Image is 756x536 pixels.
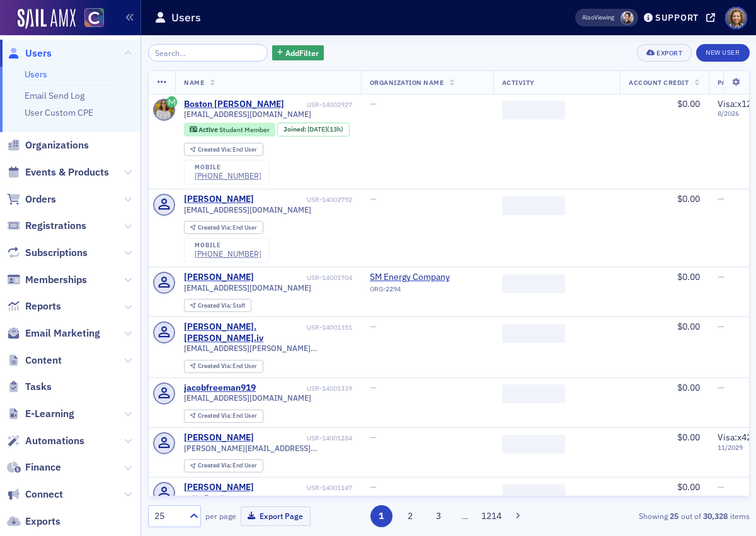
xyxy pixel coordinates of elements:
a: [PERSON_NAME] [184,432,254,444]
span: — [370,321,377,332]
a: [PHONE_NUMBER] [195,249,261,259]
a: Organizations [7,138,89,152]
a: SailAMX [18,9,76,29]
span: Name [184,78,204,87]
span: Subscriptions [25,246,88,260]
button: 2 [399,505,421,527]
span: E-Learning [25,407,74,421]
div: Created Via: End User [184,221,263,234]
a: View Homepage [76,8,104,30]
span: $0.00 [677,271,700,282]
span: Reports [25,299,61,313]
a: New User [696,44,749,62]
button: AddFilter [272,45,324,61]
div: Staff [198,303,246,310]
a: Memberships [7,273,87,287]
span: ‌ [502,384,565,403]
span: — [718,382,724,393]
span: ‌ [502,101,565,120]
div: Showing out of items [558,510,749,522]
button: Export [637,44,692,62]
span: Active [198,125,219,134]
a: Exports [7,515,60,528]
a: Email Send Log [25,90,84,101]
a: Orders [7,193,56,206]
a: [PERSON_NAME] [184,482,254,493]
a: Active Student Member [190,125,270,133]
div: Export [656,50,682,57]
div: Joined: 2025-08-20 00:00:00 [277,123,349,137]
span: — No Email — [184,493,232,503]
div: Created Via: End User [184,459,263,472]
button: Export Page [241,506,311,526]
span: — [370,382,377,393]
span: [EMAIL_ADDRESS][DOMAIN_NAME] [184,109,311,119]
span: Created Via : [198,411,233,420]
span: Pamela Galey-Coleman [621,11,634,25]
span: — [718,193,724,204]
div: USR-14001339 [258,384,352,393]
div: mobile [195,164,261,171]
span: Users [25,47,52,60]
a: [PHONE_NUMBER] [195,171,261,181]
div: 25 [154,510,182,523]
a: SM Energy Company [370,272,484,283]
a: User Custom CPE [25,107,93,118]
a: Reports [7,299,61,313]
span: — [370,193,377,204]
span: Email Marketing [25,327,100,340]
a: Users [25,69,47,80]
a: Automations [7,434,84,448]
div: USR-14002927 [287,101,352,109]
div: End User [198,413,258,420]
span: Memberships [25,273,87,287]
div: USR-14001704 [256,274,352,282]
a: [PERSON_NAME] [184,272,254,283]
span: — [718,321,724,332]
a: Connect [7,488,63,501]
span: ‌ [502,274,565,293]
span: Registrations [25,219,86,233]
a: [PERSON_NAME] [184,194,254,205]
span: Automations [25,434,84,448]
a: Subscriptions [7,246,88,260]
span: [EMAIL_ADDRESS][PERSON_NAME][DOMAIN_NAME] [184,343,352,353]
strong: 30,328 [701,510,730,522]
span: [EMAIL_ADDRESS][DOMAIN_NAME] [184,393,311,403]
span: Tasks [25,380,52,394]
label: per page [205,510,236,522]
div: End User [198,225,258,232]
span: [PERSON_NAME][EMAIL_ADDRESS][PERSON_NAME][DOMAIN_NAME] [184,444,352,453]
span: — [718,481,724,493]
button: 1214 [481,505,503,527]
a: Finance [7,461,61,474]
div: USR-14001147 [256,484,352,492]
span: Exports [25,515,60,528]
span: — [370,481,377,493]
span: Account Credit [629,78,689,87]
div: Active: Active: Student Member [184,123,275,137]
div: USR-14001284 [256,434,352,442]
span: $0.00 [677,382,700,393]
div: Boston [PERSON_NAME] [184,99,284,110]
span: Created Via : [198,362,233,370]
span: — [370,432,377,443]
div: Created Via: Staff [184,299,251,312]
div: mobile [195,242,261,249]
strong: 25 [668,510,681,522]
a: jacobfreeman919 [184,382,256,394]
a: [PERSON_NAME].[PERSON_NAME].iv [184,321,304,343]
a: E-Learning [7,407,74,421]
button: 1 [370,505,392,527]
span: — [370,98,377,109]
div: Created Via: End User [184,143,263,156]
span: Content [25,354,62,367]
span: Organizations [25,138,89,152]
